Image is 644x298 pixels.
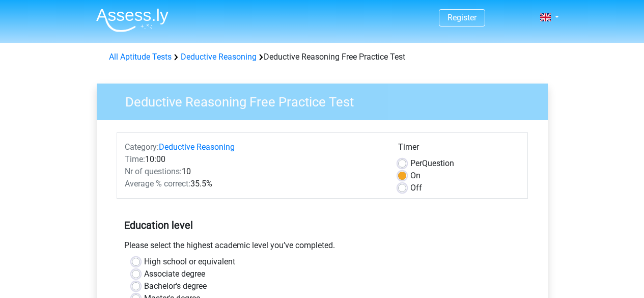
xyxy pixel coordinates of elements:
[117,166,390,178] div: 10
[410,182,422,194] label: Off
[125,179,190,188] span: Average % correct:
[447,13,477,22] a: Register
[159,142,235,152] a: Deductive Reasoning
[125,142,159,152] span: Category:
[117,239,528,256] div: Please select the highest academic level you’ve completed.
[181,52,257,62] a: Deductive Reasoning
[113,90,540,110] h3: Deductive Reasoning Free Practice Test
[398,141,520,157] div: Timer
[125,167,182,176] span: Nr of questions:
[124,215,520,235] h5: Education level
[109,52,172,62] a: All Aptitude Tests
[144,256,235,268] label: High school or equivalent
[117,178,390,190] div: 35.5%
[144,280,207,292] label: Bachelor's degree
[410,157,454,170] label: Question
[410,158,422,168] span: Per
[125,154,145,164] span: Time:
[117,153,390,166] div: 10:00
[144,268,205,280] label: Associate degree
[410,170,421,182] label: On
[105,51,540,63] div: Deductive Reasoning Free Practice Test
[96,8,169,32] img: Assessly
